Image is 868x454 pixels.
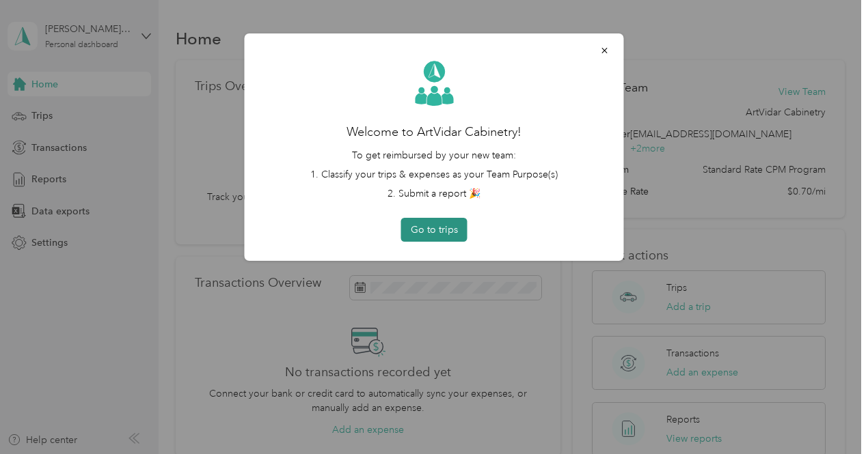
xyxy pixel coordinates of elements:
[264,186,605,201] li: 2. Submit a report 🎉
[264,123,605,141] h2: Welcome to ArtVidar Cabinetry!
[791,378,868,454] iframe: Everlance-gr Chat Button Frame
[264,167,605,182] li: 1. Classify your trips & expenses as your Team Purpose(s)
[264,148,605,162] p: To get reimbursed by your new team:
[401,218,467,242] button: Go to trips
